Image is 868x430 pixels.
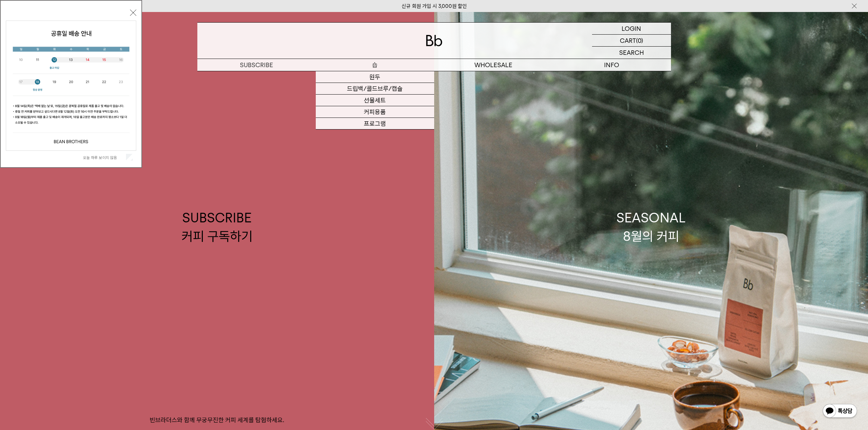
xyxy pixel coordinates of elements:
img: 카카오톡 채널 1:1 채팅 버튼 [822,403,858,420]
a: 원두 [316,71,434,83]
p: CART [620,35,636,46]
a: 선물세트 [316,95,434,106]
a: 커피용품 [316,106,434,118]
p: SEARCH [619,47,644,59]
img: cb63d4bbb2e6550c365f227fdc69b27f_113810.jpg [6,21,136,150]
p: (0) [636,35,643,46]
p: INFO [553,59,671,71]
a: 신규 회원 가입 시 3,000원 할인 [402,3,467,9]
a: SUBSCRIBE [197,59,316,71]
a: 드립백/콜드브루/캡슐 [316,83,434,95]
img: 로고 [426,35,442,46]
p: LOGIN [622,23,641,34]
button: 닫기 [130,10,136,16]
a: CART (0) [592,35,671,47]
a: 숍 [316,59,434,71]
div: SEASONAL 8월의 커피 [616,209,686,245]
p: WHOLESALE [434,59,553,71]
a: 프로그램 [316,118,434,130]
a: LOGIN [592,23,671,35]
label: 오늘 하루 보이지 않음 [83,155,125,160]
div: SUBSCRIBE 커피 구독하기 [182,209,253,245]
